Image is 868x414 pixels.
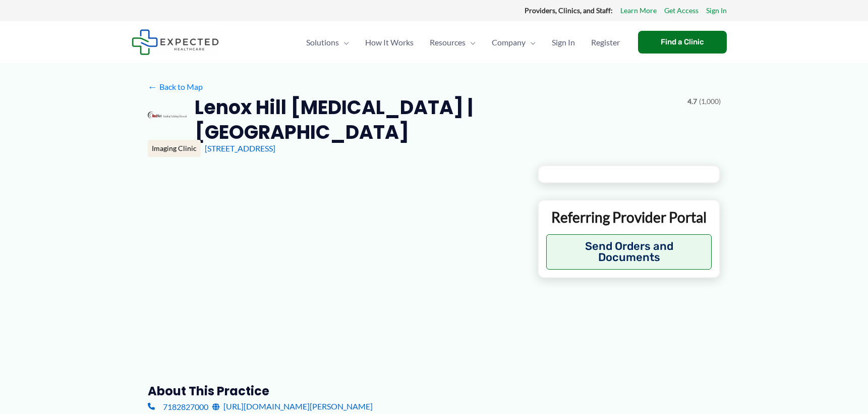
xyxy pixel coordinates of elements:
a: 7182827000 [148,399,208,414]
span: Menu Toggle [526,25,536,60]
a: Sign In [544,25,583,60]
div: Imaging Clinic [148,140,201,157]
a: ResourcesMenu Toggle [422,25,484,60]
span: Resources [430,25,466,60]
span: Sign In [552,25,575,60]
span: 4.7 [687,95,697,108]
span: Register [591,25,620,60]
span: Company [492,25,526,60]
a: Get Access [664,4,699,17]
a: Find a Clinic [638,31,727,54]
a: SolutionsMenu Toggle [298,25,357,60]
span: (1,000) [699,95,721,108]
nav: Primary Site Navigation [298,25,628,60]
a: CompanyMenu Toggle [484,25,544,60]
img: Expected Healthcare Logo - side, dark font, small [132,29,219,55]
span: ← [148,82,157,91]
a: Register [583,25,628,60]
a: [URL][DOMAIN_NAME][PERSON_NAME] [212,399,373,414]
span: Menu Toggle [339,25,349,60]
span: How It Works [365,25,414,60]
a: How It Works [357,25,422,60]
a: [STREET_ADDRESS] [205,143,275,153]
a: Learn More [620,4,657,17]
p: Referring Provider Portal [546,208,712,226]
span: Menu Toggle [466,25,476,60]
button: Send Orders and Documents [546,234,712,270]
h3: About this practice [148,383,522,399]
a: ←Back to Map [148,79,203,94]
a: Sign In [706,4,727,17]
h2: Lenox Hill [MEDICAL_DATA] | [GEOGRAPHIC_DATA] [195,95,679,145]
span: Solutions [306,25,339,60]
strong: Providers, Clinics, and Staff: [525,6,613,15]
